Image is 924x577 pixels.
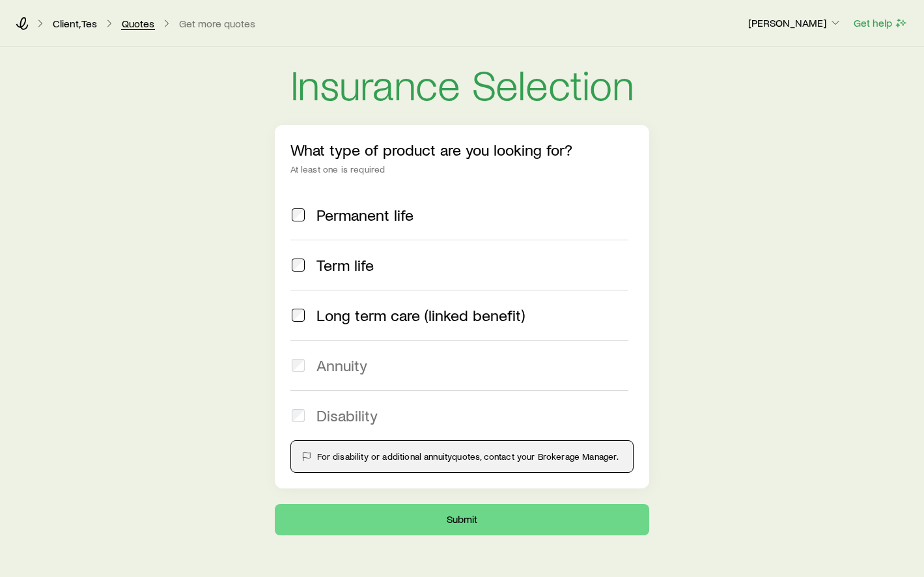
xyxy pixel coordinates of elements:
[292,208,305,221] input: Permanent life
[316,406,378,425] span: Disability
[853,16,908,31] button: Get help
[748,16,842,29] p: [PERSON_NAME]
[290,141,634,159] p: What type of product are you looking for?
[52,18,98,30] a: Client, Tes
[748,16,843,31] button: [PERSON_NAME]
[316,206,413,224] span: Permanent life
[121,18,155,30] a: Quotes
[316,256,374,274] span: Term life
[178,18,256,30] button: Get more quotes
[292,409,305,422] input: Disability
[290,63,634,104] h1: Insurance Selection
[290,164,634,175] div: At least one is required
[292,309,305,322] input: Long term care (linked benefit)
[316,306,525,324] span: Long term care (linked benefit)
[301,451,623,462] div: For disability or additional annuity quotes, contact your Brokerage Manager.
[292,359,305,372] input: Annuity
[275,504,650,535] button: Submit
[292,259,305,272] input: Term life
[316,356,367,374] span: Annuity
